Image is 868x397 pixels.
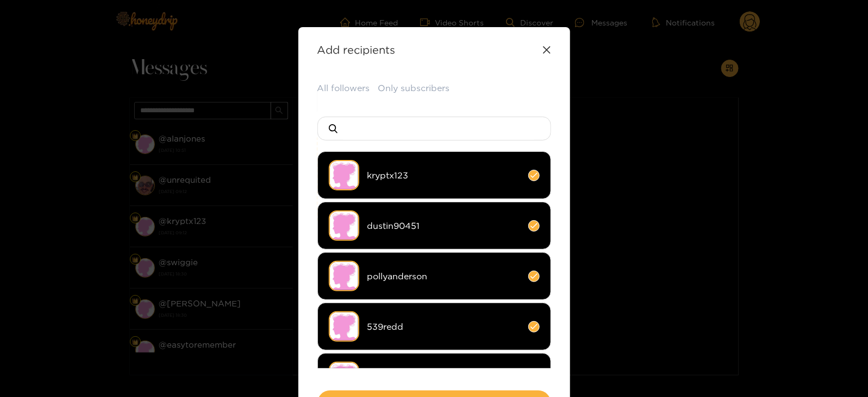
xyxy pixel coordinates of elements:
[367,169,520,182] span: kryptx123
[367,220,520,232] span: dustin90451
[329,261,359,291] img: no-avatar.png
[317,43,396,56] strong: Add recipients
[329,311,359,342] img: no-avatar.png
[329,362,359,392] img: no-avatar.png
[329,210,359,241] img: no-avatar.png
[367,270,520,283] span: pollyanderson
[317,82,370,94] button: All followers
[329,160,359,190] img: no-avatar.png
[367,321,520,333] span: 539redd
[378,82,450,94] button: Only subscribers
